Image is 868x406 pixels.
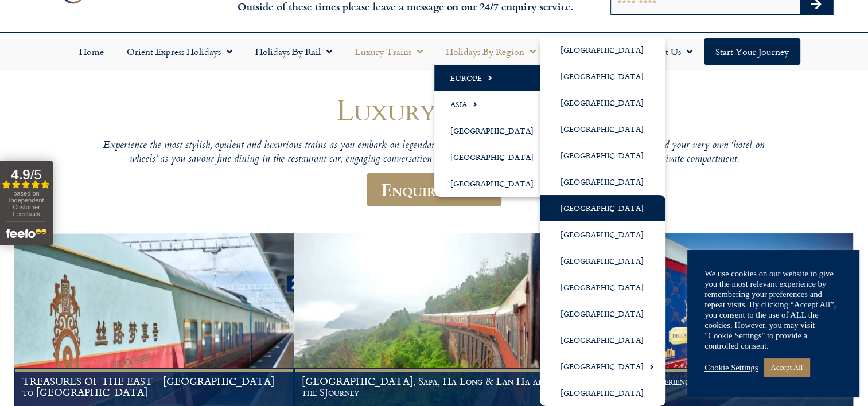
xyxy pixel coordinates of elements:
[540,63,665,89] a: [GEOGRAPHIC_DATA]
[68,38,115,65] a: Home
[22,376,286,398] h1: TREASURES OF THE EAST - [GEOGRAPHIC_DATA] to [GEOGRAPHIC_DATA]
[6,38,862,65] nav: Menu
[540,89,665,116] a: [GEOGRAPHIC_DATA]
[704,268,842,351] div: We use cookies on our website to give you the most relevant experience by remembering your prefer...
[434,91,555,118] a: Asia
[244,38,344,65] a: Holidays by Rail
[302,376,566,398] h1: [GEOGRAPHIC_DATA], Sapa, Ha Long & Lan Ha aboard the SJourney
[540,300,665,327] a: [GEOGRAPHIC_DATA]
[540,353,665,380] a: [GEOGRAPHIC_DATA]
[434,65,555,91] a: Europe
[540,169,665,195] a: [GEOGRAPHIC_DATA]
[540,37,665,406] ul: Europe
[540,37,665,63] a: [GEOGRAPHIC_DATA]
[764,358,809,376] a: Accept All
[540,195,665,221] a: [GEOGRAPHIC_DATA]
[90,139,779,166] p: Experience the most stylish, opulent and luxurious trains as you embark on legendary journeys. En...
[434,170,555,197] a: [GEOGRAPHIC_DATA]
[704,362,758,373] a: Cookie Settings
[632,38,704,65] a: About Us
[115,38,244,65] a: Orient Express Holidays
[540,221,665,248] a: [GEOGRAPHIC_DATA]
[540,116,665,142] a: [GEOGRAPHIC_DATA]
[540,248,665,274] a: [GEOGRAPHIC_DATA]
[434,144,555,170] a: [GEOGRAPHIC_DATA]
[540,274,665,300] a: [GEOGRAPHIC_DATA]
[344,38,434,65] a: Luxury Trains
[540,380,665,406] a: [GEOGRAPHIC_DATA]
[540,142,665,169] a: [GEOGRAPHIC_DATA]
[90,92,779,126] h1: Luxury Trains
[434,118,555,144] a: [GEOGRAPHIC_DATA]
[434,38,547,65] a: Holidays by Region
[367,173,501,207] a: Enquire Now
[540,327,665,353] a: [GEOGRAPHIC_DATA]
[704,38,800,65] a: Start your Journey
